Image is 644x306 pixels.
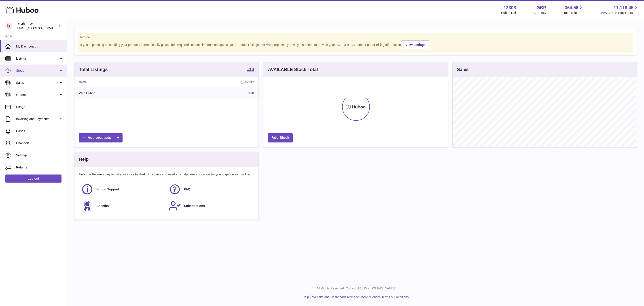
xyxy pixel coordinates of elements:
span: My Dashboard [16,44,64,49]
a: Website and Dashboard Terms of Use [312,295,365,299]
a: FAQ [169,183,252,195]
li: and [311,295,409,299]
span: Settings [16,153,64,157]
a: Add Stock [268,133,293,142]
span: Orders [16,93,59,97]
a: 118 [248,91,254,95]
a: Benefits [81,200,164,212]
span: Total sales [563,11,583,15]
div: If you're planning on sending your products internationally please add required customs informati... [80,40,631,49]
a: Help [303,295,309,299]
span: AVAILABLE Stock Total [601,11,639,15]
div: Rhythm 108 [17,22,57,30]
a: View Listings [402,41,429,49]
span: FAQ [184,187,191,192]
h3: AVAILABLE Stock Total [268,67,318,73]
span: Invoicing and Payments [16,117,59,121]
span: Subscriptions [184,204,205,208]
span: 364.56 [565,5,578,11]
a: Subscriptions [169,200,252,212]
span: Stock [16,69,59,73]
span: Listings [16,56,59,61]
span: 11,118.45 [614,5,633,11]
h3: Help [79,156,89,162]
td: With Huboo [74,87,172,99]
a: Huboo Support [81,183,164,195]
a: 364.56 Total sales [563,5,583,15]
th: Name [74,77,172,87]
p: Huboo is the easy way to get your stock fulfilled. But incase you need any help here's our ways f... [79,172,254,177]
div: Currency [534,11,546,15]
span: Channels [16,141,64,145]
a: 118 [247,67,254,72]
strong: 12308 [504,5,516,11]
strong: Notice [80,35,631,39]
a: Log out [5,175,61,183]
span: Returns [16,165,64,170]
span: Cases [16,129,64,133]
strong: GBP [536,5,546,11]
a: 11,118.45 AVAILABLE Stock Total [601,5,639,15]
p: All Rights Reserved. Copyright 2025 - [DOMAIN_NAME] [71,286,640,291]
a: Service Terms & Conditions [370,295,409,299]
span: Huboo Support [96,187,119,192]
img: orders@rhythm108.com [5,23,12,29]
span: Sales [16,81,59,85]
a: Add products [79,133,123,142]
div: Huboo Ref [501,11,516,15]
strong: 118 [247,67,254,71]
h3: Sales [457,67,469,73]
span: [EMAIL_ADDRESS][DOMAIN_NAME] [17,26,66,30]
th: Quantity [172,77,258,87]
h3: Total Listings [79,67,108,73]
span: Benefits [96,204,109,208]
span: Usage [16,105,64,109]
